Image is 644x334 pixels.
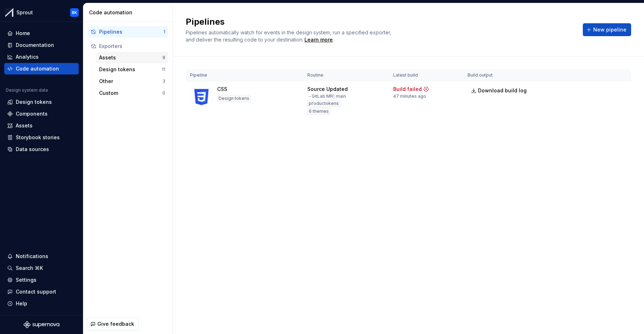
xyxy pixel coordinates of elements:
div: productokens [307,100,340,107]
div: Analytics [16,53,39,60]
a: Components [4,108,79,120]
div: 3 [162,78,165,84]
div: Other [99,78,162,85]
th: Latest build [389,69,463,81]
button: Give feedback [87,318,139,330]
button: Design tokens11 [96,64,168,75]
div: Components [16,110,48,117]
button: Assets8 [96,52,168,63]
div: Data sources [16,146,49,153]
img: b6c2a6ff-03c2-4811-897b-2ef07e5e0e51.png [5,8,14,17]
div: Home [16,30,30,37]
div: Settings [16,276,36,284]
button: Search ⌘K [4,262,79,274]
a: Code automation [4,63,79,74]
div: Custom [99,89,162,97]
span: Give feedback [97,320,134,328]
div: 1 [164,29,165,35]
span: | [333,93,335,99]
span: 6 themes [309,108,329,114]
button: Custom0 [96,87,168,99]
a: Documentation [4,39,79,51]
div: Build failed [393,86,422,93]
div: Design tokens [217,95,251,102]
button: Contact support [4,286,79,297]
div: Code automation [16,65,59,72]
div: 11 [162,67,165,72]
button: Pipelines1 [88,26,168,38]
a: Analytics [4,51,79,63]
div: Notifications [16,253,48,260]
div: Design system data [6,87,48,93]
a: Home [4,28,79,39]
svg: Supernova Logo [24,321,59,328]
div: Assets [16,122,33,129]
div: Design tokens [99,66,162,73]
a: Assets [4,120,79,131]
a: Design tokens [4,96,79,108]
div: 8 [162,55,165,60]
div: Documentation [16,42,54,49]
a: Data sources [4,144,79,155]
div: 47 minutes ago [393,93,426,99]
div: Design tokens [16,98,52,106]
th: Pipeline [186,69,303,81]
span: New pipeline [593,26,626,33]
span: Download build log [478,87,527,94]
span: Pipelines automatically watch for events in the design system, run a specified exporter, and deli... [186,29,393,43]
span: . [303,37,334,43]
div: Contact support [16,288,56,295]
div: BK [72,10,77,15]
a: Learn more [304,36,333,43]
th: Routine [303,69,389,81]
div: Code automation [89,9,170,16]
div: CSS [217,86,227,93]
div: Assets [99,54,162,61]
div: Help [16,300,27,307]
div: Pipelines [99,28,164,35]
button: Notifications [4,251,79,262]
button: Other3 [96,76,168,87]
div: Source Updated [307,86,348,93]
button: Help [4,298,79,309]
button: New pipeline [583,23,631,36]
button: Download build log [468,84,531,97]
div: Search ⌘K [16,265,43,272]
div: → GitLab MR main [307,93,346,99]
div: 0 [162,90,165,96]
div: Sprout [16,9,33,16]
div: Storybook stories [16,134,60,141]
button: SproutBK [1,5,82,20]
h2: Pipelines [186,16,574,28]
a: Settings [4,274,79,286]
th: Build output [463,69,536,81]
a: Storybook stories [4,132,79,143]
div: Exporters [99,43,165,50]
